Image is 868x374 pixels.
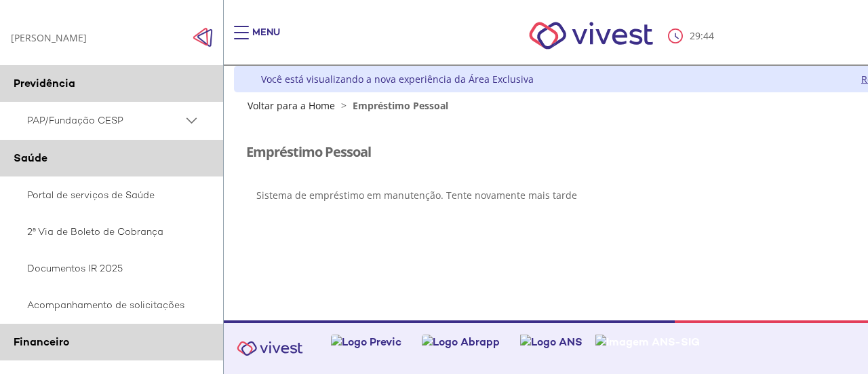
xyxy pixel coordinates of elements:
img: Fechar menu [193,27,213,48]
span: Empréstimo Pessoal [353,99,448,112]
img: Logo Previc [331,335,401,349]
img: Vivest [229,333,311,364]
img: Logo Abrapp [422,335,500,349]
span: Saúde [14,151,47,165]
span: 29 [690,29,701,42]
span: 44 [703,29,714,42]
div: Menu [252,26,280,53]
div: [PERSON_NAME] [11,31,87,44]
span: Click to close side navigation. [193,27,213,48]
div: Você está visualizando a nova experiência da Área Exclusiva [261,73,534,86]
span: PAP/Fundação CESP [27,112,183,129]
span: > [338,99,350,112]
img: Imagem ANS-SIG [595,335,700,349]
div: : [668,29,717,43]
span: Financeiro [14,335,69,349]
img: Logo ANS [520,335,583,349]
span: Previdência [14,76,75,90]
h3: Empréstimo Pessoal [246,145,371,160]
a: Voltar para a Home [248,99,335,112]
footer: Vivest [224,320,868,374]
img: Vivest [514,7,668,64]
